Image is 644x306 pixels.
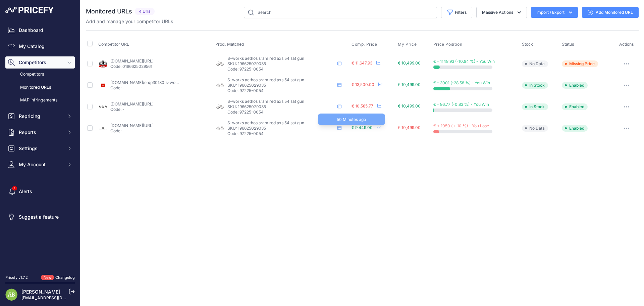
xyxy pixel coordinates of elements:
span: New [41,275,54,280]
span: My Price [398,42,417,47]
span: Missing Price [562,60,598,67]
a: Suggest a feature [5,211,75,223]
span: Enabled [562,82,588,89]
span: In Stock [522,82,548,89]
p: Code: 97225-0054 [227,110,335,115]
button: Import / Export [531,7,578,18]
span: Price Position [433,42,462,47]
a: Competitors [5,69,75,80]
span: Stock [522,42,533,47]
a: [DOMAIN_NAME][URL] [110,123,154,128]
button: Competitors [5,56,75,69]
nav: Sidebar [5,24,75,267]
span: Actions [619,42,634,47]
a: [DOMAIN_NAME][URL] [110,58,154,63]
button: My Price [398,42,418,47]
p: SKU: 196625029035 [227,83,335,88]
span: € 10,499.00 [398,60,421,65]
button: Filters [441,7,472,18]
span: € 10,585.77 [352,103,373,108]
span: S-works aethos sram red axs 54 sat gun [227,120,304,125]
span: € + 1050 ( + 10 %) - You Lose [433,123,489,128]
span: € 9,449.00 [352,125,373,130]
a: [DOMAIN_NAME][URL] [110,101,154,106]
span: Comp. Price [352,42,377,47]
p: Code: 97225-0054 [227,67,335,72]
p: SKU: 196625029035 [227,61,335,67]
p: Add and manage your competitor URLs [86,18,173,25]
a: [PERSON_NAME] [21,289,60,295]
span: S-works aethos sram red axs 54 sat gun [227,99,304,104]
p: Code: - [110,128,154,134]
span: No Data [522,125,548,132]
span: In Stock [522,103,548,110]
p: SKU: 196625029035 [227,126,335,131]
span: Repricing [19,113,63,120]
a: [EMAIL_ADDRESS][DOMAIN_NAME] [21,295,92,300]
p: Code: - [110,85,180,91]
span: € - 3001 (-28.58 %) - You Win [433,80,490,85]
p: SKU: 196625029035 [227,104,335,110]
a: My Catalog [5,40,75,52]
a: Monitored URLs [5,82,75,93]
span: S-works aethos sram red axs 54 sat gun [227,56,304,61]
span: Enabled [562,103,588,110]
span: 50 Minutes ago [337,117,366,122]
span: € - 1148.93 (-10.94 %) - You Win [433,59,495,64]
button: Repricing [5,110,75,122]
span: € 10,499.00 [398,103,421,108]
span: € 10,499.00 [398,82,421,87]
span: Competitors [19,59,63,66]
p: Code: 97225-0054 [227,88,335,93]
span: € 10,499.00 [398,125,421,130]
a: Add Monitored URL [582,7,639,18]
p: Code: 0196625029561 [110,64,154,69]
input: Search [244,7,437,18]
a: Dashboard [5,24,75,36]
span: € 11,647.93 [352,60,372,65]
p: Code: 97225-0054 [227,131,335,136]
a: Changelog [55,275,75,280]
h2: Monitored URLs [86,7,132,16]
span: Reports [19,129,63,136]
button: Comp. Price [352,42,379,47]
span: Settings [19,145,63,152]
a: MAP infringements [5,94,75,106]
span: € 13,500.00 [352,82,374,87]
span: My Account [19,161,63,168]
button: My Account [5,159,75,171]
span: S-works aethos sram red axs 54 sat gun [227,77,304,82]
button: Price Position [433,42,464,47]
span: Prod. Matched [215,42,244,47]
img: Pricefy Logo [5,7,54,13]
button: Reports [5,126,75,138]
span: 4 Urls [135,8,155,15]
span: Status [562,42,574,47]
div: Pricefy v1.7.2 [5,275,28,280]
button: Massive Actions [476,7,527,18]
button: Settings [5,142,75,155]
p: Code: - [110,107,154,112]
span: No Data [522,60,548,67]
span: Competitor URL [98,42,129,47]
a: Alerts [5,185,75,198]
span: Enabled [562,125,588,132]
span: € - 86.77 (-0.83 %) - You Win [433,102,489,107]
a: [DOMAIN_NAME]/en/p30180_s-works_aethos__sram_red_axs?prirule_jdsnikfkfjsd=9322 [110,80,275,85]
